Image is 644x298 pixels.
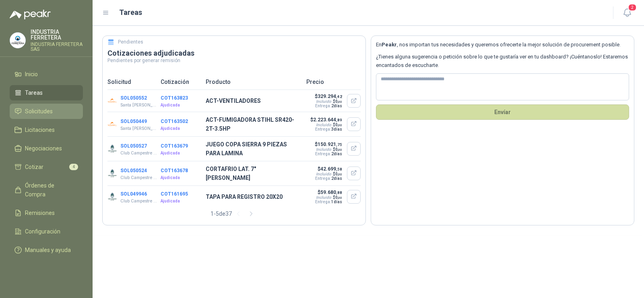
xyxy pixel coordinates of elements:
[120,175,157,181] p: Club Campestre de Cali
[107,119,117,129] img: Company Logo
[25,208,55,217] span: Remisiones
[306,77,361,86] p: Precio
[31,42,83,52] p: INDUSTRIA FERRETERA SAS
[118,38,143,46] h5: Pendientes
[314,190,342,195] p: $
[206,165,301,182] p: CORTAFRIO LAT. 7" [PERSON_NAME]
[336,142,342,147] span: ,75
[120,143,147,149] button: SOL050527
[10,205,83,221] a: Remisiones
[620,6,634,20] button: 2
[335,172,342,176] span: 0
[107,77,156,86] p: Solicitud
[161,95,188,101] button: COT163823
[310,117,342,123] p: $
[10,85,83,100] a: Tareas
[10,104,83,119] a: Solicitudes
[316,123,331,127] div: Incluido
[107,144,117,154] img: Company Logo
[335,147,342,152] span: 0
[382,42,397,48] b: Peakr
[10,67,83,82] a: Inicio
[338,196,342,200] span: ,00
[25,227,60,236] span: Configuración
[10,242,83,258] a: Manuales y ayuda
[10,122,83,138] a: Licitaciones
[120,150,157,156] p: Club Campestre de Cali
[314,94,342,99] p: $
[628,4,637,11] span: 2
[161,77,201,86] p: Cotización
[161,198,201,204] p: Ajudicada
[10,10,51,19] img: Logo peakr
[161,191,188,197] button: COT161695
[161,102,201,108] p: Ajudicada
[161,168,188,173] button: COT163678
[333,123,342,127] span: $
[120,119,147,124] button: SOL050449
[120,168,147,173] button: SOL050524
[107,169,117,178] img: Company Logo
[25,246,71,254] span: Manuales y ayuda
[333,147,342,152] span: $
[10,178,83,202] a: Órdenes de Compra
[25,144,62,153] span: Negociaciones
[161,150,201,156] p: Ajudicada
[335,195,342,200] span: 0
[206,192,301,201] p: TAPA PARA REGISTRO 20X20
[376,41,629,49] p: En , nos importan tus necesidades y queremos ofrecerte la mejor solución de procurement posible.
[69,164,78,170] span: 4
[25,181,75,199] span: Órdenes de Compra
[314,200,342,204] p: Entrega:
[318,142,342,147] span: 150.921
[10,159,83,175] a: Cotizar4
[331,127,342,131] span: 3 días
[25,88,43,97] span: Tareas
[120,125,157,132] p: Santa [PERSON_NAME]
[211,207,258,220] div: 1 - 5 de 37
[313,117,342,123] span: 2.223.644
[376,104,629,120] button: Envíar
[206,77,301,86] p: Producto
[310,127,342,131] p: Entrega:
[107,58,361,63] p: Pendientes por generar remisión
[331,152,342,156] span: 2 días
[25,107,53,116] span: Solicitudes
[336,190,342,195] span: ,88
[161,175,201,181] p: Ajudicada
[316,99,331,104] div: Incluido
[376,53,629,69] p: ¿Tienes alguna sugerencia o petición sobre lo que te gustaría ver en tu dashboard? ¡Cuéntanoslo! ...
[25,163,43,171] span: Cotizar
[318,94,342,99] span: 329.294
[338,123,342,127] span: ,00
[120,102,157,108] p: Santa [PERSON_NAME]
[314,142,342,147] p: $
[206,115,301,133] p: ACT-FUMIGADORA STIHL SR420-2T-3.5HP
[107,96,117,106] img: Company Logo
[120,95,147,101] button: SOL050552
[161,119,188,124] button: COT163502
[10,141,83,156] a: Negociaciones
[107,192,117,202] img: Company Logo
[10,33,25,48] img: Company Logo
[333,195,342,200] span: $
[320,190,342,195] span: 59.680
[316,147,331,152] div: Incluido
[314,104,342,108] p: Entrega:
[314,176,342,181] p: Entrega:
[119,7,142,18] h1: Tareas
[336,118,342,122] span: ,89
[331,176,342,181] span: 2 días
[161,125,201,132] p: Ajudicada
[206,140,301,158] p: JUEGO COPA SIERRA 9 PIEZAS PARA LAMINA
[314,166,342,172] p: $
[331,200,342,204] span: 1 días
[338,148,342,152] span: ,00
[107,48,361,58] h3: Cotizaciones adjudicadas
[335,99,342,104] span: 0
[31,29,83,40] p: INDUSTRIA FERRETERA
[161,143,188,149] button: COT163679
[120,198,157,204] p: Club Campestre de Cali
[25,70,38,79] span: Inicio
[320,166,342,172] span: 42.699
